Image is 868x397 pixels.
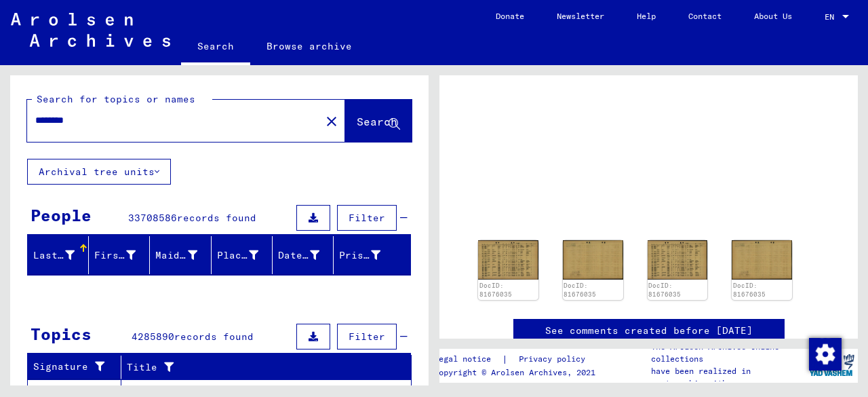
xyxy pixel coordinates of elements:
p: Copyright © Arolsen Archives, 2021 [434,366,601,379]
img: Arolsen_neg.svg [11,13,170,47]
button: Filter [337,324,397,349]
div: Place of Birth [217,248,258,263]
span: Filter [349,330,385,343]
a: Browse archive [250,30,368,62]
span: 33708586 [128,212,177,224]
button: Filter [337,205,397,231]
img: yv_logo.png [806,348,857,382]
a: DocID: 81676035 [733,282,766,299]
a: DocID: 81676035 [479,282,512,299]
div: Prisoner # [339,244,397,266]
div: Prisoner # [339,248,380,263]
mat-label: Search for topics or names [37,93,195,105]
a: Legal notice [434,352,502,366]
div: Last Name [33,244,92,266]
span: EN [825,12,840,22]
div: Topics [31,322,92,346]
mat-header-cell: Prisoner # [334,236,410,274]
div: First Name [94,248,136,263]
div: Date of Birth [278,248,319,263]
mat-header-cell: Maiden Name [150,236,211,274]
a: Privacy policy [508,352,601,366]
p: have been realized in partnership with [651,365,806,390]
span: 4285890 [132,330,174,343]
div: Signature [33,356,124,378]
mat-header-cell: Date of Birth [273,236,334,274]
img: 001.jpg [648,240,708,280]
button: Archival tree units [27,159,171,185]
div: Place of Birth [217,244,275,266]
div: Last Name [33,248,75,263]
a: DocID: 81676035 [648,282,681,299]
a: See comments created before [DATE] [545,324,753,338]
p: The Arolsen Archives online collections [651,341,806,365]
mat-header-cell: Last Name [28,236,89,274]
span: records found [174,330,254,343]
div: Title [127,360,384,375]
div: Signature [33,360,111,374]
div: | [434,352,601,366]
div: Title [127,356,398,378]
button: Clear [318,107,345,134]
span: Search [357,115,397,128]
div: People [31,203,92,227]
div: Date of Birth [278,244,336,266]
mat-header-cell: First Name [89,236,150,274]
div: Change consent [808,337,841,370]
img: 002.jpg [732,240,792,280]
img: Change consent [809,338,842,371]
div: Maiden Name [155,244,214,266]
button: Search [345,100,412,142]
img: 002.jpg [563,240,623,280]
span: Filter [349,212,385,224]
div: Maiden Name [155,248,197,263]
span: records found [177,212,256,224]
div: First Name [94,244,153,266]
mat-header-cell: Place of Birth [212,236,273,274]
mat-icon: close [323,113,340,130]
img: 001.jpg [478,240,538,280]
a: Search [181,30,250,65]
a: DocID: 81676035 [564,282,596,299]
